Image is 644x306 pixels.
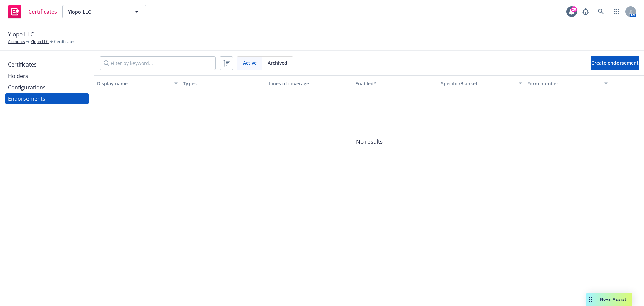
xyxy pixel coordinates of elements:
div: Drag to move [586,293,595,306]
button: Ylopo LLC [62,5,146,18]
div: Lines of coverage [269,80,350,87]
a: Certificates [5,2,60,21]
span: Active [243,59,257,67]
div: Enabled? [355,80,436,87]
div: Specific/Blanket [441,80,515,87]
a: Certificates [5,59,89,70]
div: Types [183,80,264,87]
div: Certificates [8,59,37,70]
div: Configurations [8,82,46,93]
span: Certificates [28,9,57,14]
span: Create endorsement [591,60,639,66]
a: Ylopo LLC [31,39,49,45]
div: Display name [97,80,170,87]
button: Lines of coverage [266,75,353,91]
span: Certificates [54,39,75,45]
span: No results [94,91,644,192]
button: Create endorsement [591,56,639,70]
span: Ylopo LLC [68,8,126,15]
span: Archived [268,59,287,67]
div: Endorsements [8,93,45,104]
a: Accounts [8,39,25,45]
input: Filter by keyword... [100,56,216,70]
a: Report a Bug [579,5,592,18]
a: Search [594,5,608,18]
a: Holders [5,71,89,81]
div: 20 [571,6,577,12]
button: Types [180,75,267,91]
span: Nova Assist [600,296,627,302]
button: Nova Assist [586,293,632,306]
span: Ylopo LLC [8,30,34,39]
button: Specific/Blanket [438,75,525,91]
button: Form number [525,75,611,91]
div: Form number [527,80,601,87]
a: Switch app [610,5,623,18]
a: Configurations [5,82,89,93]
div: Holders [8,71,28,81]
button: Enabled? [353,75,439,91]
button: Display name [94,75,180,91]
a: Endorsements [5,93,89,104]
